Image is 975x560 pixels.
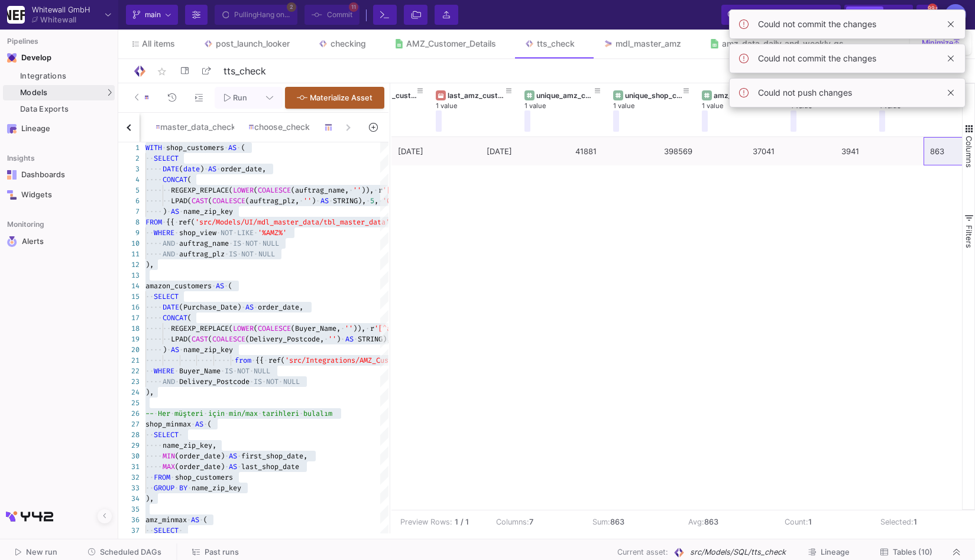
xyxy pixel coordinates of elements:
[225,249,229,259] span: ·
[278,376,283,387] span: ·
[179,344,183,355] span: ·
[245,302,254,312] span: AS
[126,5,178,25] button: main
[179,249,225,259] span: auftrag_plz
[118,142,140,153] div: 1
[22,236,99,247] div: Alerts
[233,324,254,333] span: LOWER
[162,142,166,153] span: ·
[237,228,254,237] span: LIKE
[233,239,241,248] span: IS
[299,196,303,206] span: ·
[225,366,233,376] span: IS
[324,334,328,344] span: ·
[258,302,303,312] span: order_date,
[145,238,163,249] span: ····
[721,5,841,25] button: Search for all files⌘k
[100,548,161,556] span: Scheduled DAGs
[241,249,254,259] span: NOT
[118,196,140,206] div: 6
[841,138,917,165] div: 3941
[213,355,231,366] span: ····
[145,249,163,259] span: ····
[758,19,876,29] span: Could not commit the changes
[406,39,496,48] div: AMZ_Customer_Details
[825,8,830,22] span: k
[175,238,179,249] span: ·
[174,217,179,227] span: ·
[248,124,254,129] img: SQL-Model type child icon
[3,165,115,184] a: Navigation iconDashboards
[163,345,167,354] span: )
[233,93,247,102] span: Run
[118,249,140,259] div: 11
[378,196,383,206] span: ·
[7,53,17,63] img: Navigation icon
[887,6,911,23] button: Code
[163,175,187,184] span: CONCAT
[171,334,192,344] span: LPAD(
[204,164,208,174] span: ·
[163,185,171,196] span: ··
[183,207,233,216] span: name_zip_key
[336,334,341,344] span: )
[941,4,966,25] button: IBE
[248,122,309,132] div: choose_check
[145,388,154,397] span: ),
[179,164,183,174] span: (
[163,323,171,334] span: ··
[324,122,381,132] div: hh
[118,334,140,344] div: 19
[145,376,163,387] span: ····
[163,302,179,312] span: DATE
[374,185,378,196] span: ·
[21,124,98,134] div: Lineage
[310,93,372,102] span: Materialize Asset
[741,6,800,24] span: Search for all files
[118,206,140,217] div: 7
[212,196,245,206] span: COALESCE
[171,207,179,216] span: AS
[258,238,262,249] span: ·
[166,143,224,152] span: shop_customers
[163,164,179,174] span: DATE
[156,122,234,132] div: master_data_check
[145,344,163,355] span: ····
[212,334,245,344] span: COALESCE
[7,124,17,134] img: Navigation icon
[118,174,140,185] div: 4
[203,39,213,49] img: Tab icon
[224,142,228,153] span: ·
[945,4,966,25] div: IBE
[221,228,233,237] span: NOT
[231,355,235,366] span: ·
[171,324,233,333] span: REGEXP_REPLACE(
[205,548,239,556] span: Past runs
[361,185,374,195] span: )),
[3,48,115,67] mat-expansion-panel-header: Navigation iconDevelop
[118,270,140,281] div: 13
[163,355,180,366] span: ····
[264,355,268,366] span: ·
[758,54,876,63] span: Could not commit the changes
[167,344,171,355] span: ·
[216,281,224,291] span: AS
[142,39,175,48] span: All items
[229,238,233,249] span: ·
[316,196,320,206] span: ·
[328,334,336,344] span: ''
[285,87,384,109] button: Materialize Asset
[821,548,850,556] span: Lineage
[345,324,353,333] span: ''
[255,356,264,365] span: {{
[21,53,39,63] div: Develop
[312,196,316,206] span: )
[20,88,48,97] span: Models
[365,323,370,334] span: ·
[224,281,228,291] span: ·
[394,39,404,49] img: Tab icon
[524,102,613,110] div: 1 value
[228,143,237,152] span: AS
[179,366,221,376] span: Buyer_Name
[3,102,115,117] a: Data Exports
